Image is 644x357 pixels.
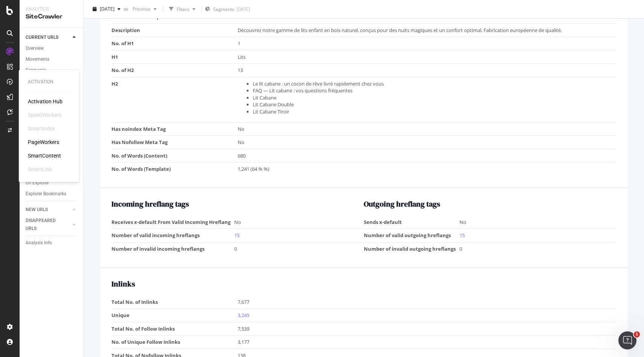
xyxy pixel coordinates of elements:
[364,216,459,229] td: Sends x-default
[238,336,616,349] td: 3,177
[26,239,78,247] a: Analysis Info
[28,111,61,119] div: SpeedWorkers
[26,12,77,21] div: SiteCrawler
[166,3,198,15] button: Filters
[26,34,70,41] a: CURRENT URLS
[234,216,364,229] td: No
[253,101,612,108] li: Lit Cabane Double
[234,242,364,255] td: 0
[111,64,238,77] td: No. of H2
[111,149,238,162] td: No. of Words (Content)
[12,20,18,26] img: website_grey.svg
[238,37,616,51] td: 1
[28,79,70,85] div: Activation
[28,165,52,173] div: SmartLink
[26,239,52,247] div: Analysis Info
[111,162,238,176] td: No. of Words (Template)
[95,44,114,49] div: Mots-clés
[111,296,238,309] td: Total No. of Inlinks
[111,216,234,229] td: Receives x-default From Valid Incoming Hreflang
[124,6,130,12] span: vs
[26,66,78,74] a: Segments
[111,77,238,122] td: H2
[459,232,465,239] a: 15
[459,242,616,255] td: 0
[26,206,48,214] div: NEW URLS
[21,12,37,18] div: v 4.0.25
[111,336,238,349] td: No. of Unique Follow Inlinks
[40,44,58,49] div: Domaine
[20,20,85,26] div: Domaine: [DOMAIN_NAME]
[238,54,246,60] span: Lits
[111,136,238,149] td: Has Nofollow Meta Tag
[28,138,59,146] a: PageWorkers
[364,229,459,242] td: Number of valid outgoing hreflangs
[26,179,49,187] div: Url Explorer
[238,122,616,136] td: No
[111,122,238,136] td: Has noindex Meta Tag
[205,3,250,15] button: Segments[DATE]
[234,232,240,239] a: 15
[238,296,616,309] td: 7,677
[237,6,250,12] div: [DATE]
[238,312,249,319] a: 3,245
[253,87,612,94] li: FAQ — Lit cabane : vos questions fréquentes
[31,44,37,50] img: tab_domain_overview_orange.svg
[253,80,612,87] li: Le lit cabane : un cocon de rêve livré rapidement chez vous
[111,37,238,51] td: No. of H1
[111,280,616,288] h2: Inlinks
[26,44,78,52] a: Overview
[90,3,124,15] button: [DATE]
[26,55,49,63] div: Movements
[87,44,93,50] img: tab_keywords_by_traffic_grey.svg
[111,229,234,242] td: Number of valid incoming hreflangs
[130,6,151,12] span: Previous
[26,217,64,233] div: DISAPPEARED URLS
[213,6,234,12] span: Segments
[130,3,160,15] button: Previous
[26,217,70,233] a: DISAPPEARED URLS
[100,6,114,12] span: 2025 Sep. 6th
[26,6,77,12] div: Analytics
[26,44,44,52] div: Overview
[238,162,616,176] td: 1,241 (64 % %)
[253,94,612,101] li: Lit Cabane
[238,27,562,34] span: Découvrez notre gamme de lits enfant en bois naturel, conçus pour des nuits magiques et un confor...
[111,242,234,255] td: Number of invalid incoming hreflangs
[238,149,616,162] td: 680
[253,108,612,115] li: Lit Cabane Tiroir
[111,23,238,37] td: Description
[12,12,18,18] img: logo_orange.svg
[111,50,238,64] td: H1
[26,66,46,74] div: Segments
[238,64,616,77] td: 13
[28,125,55,132] div: SmartIndex
[238,136,616,149] td: No
[26,206,70,214] a: NEW URLS
[111,309,238,322] td: Unique
[177,6,189,12] div: Filters
[26,179,78,187] a: Url Explorer
[28,98,63,105] a: Activation Hub
[618,331,636,349] iframe: Intercom live chat
[459,219,612,226] div: No
[26,190,66,198] div: Explorer Bookmarks
[111,200,364,208] h2: Incoming hreflang tags
[238,322,616,336] td: 7,539
[28,152,61,159] a: SmartContent
[26,190,78,198] a: Explorer Bookmarks
[111,322,238,336] td: Total No. of Follow Inlinks
[26,34,58,41] div: CURRENT URLS
[634,331,640,337] span: 1
[364,242,459,255] td: Number of invalid outgoing hreflangs
[364,200,616,208] h2: Outgoing hreflang tags
[26,55,78,63] a: Movements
